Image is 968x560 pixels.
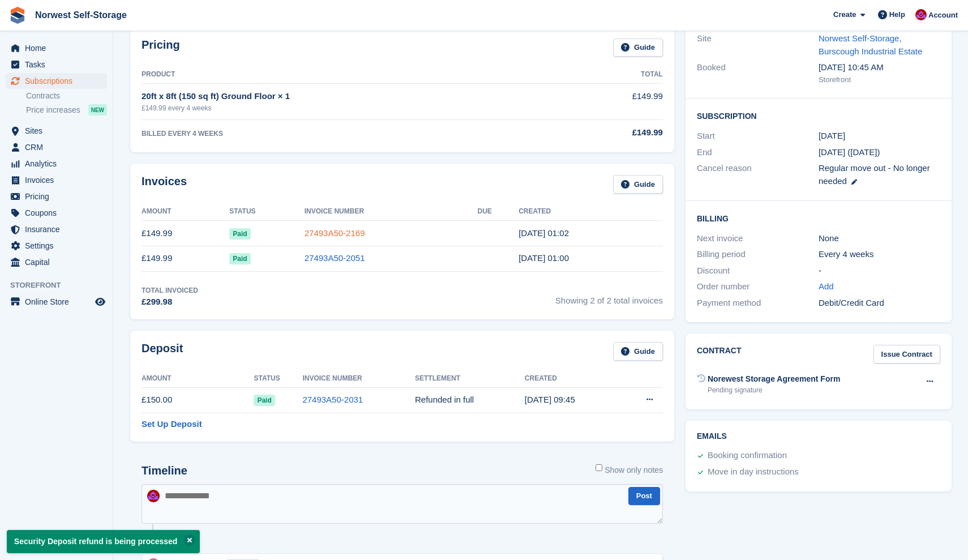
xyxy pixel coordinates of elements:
[142,285,198,296] div: Total Invoiced
[142,203,229,221] th: Amount
[7,530,200,553] p: Security Deposit refund is being processed
[6,205,107,221] a: menu
[25,40,93,56] span: Home
[478,203,519,221] th: Due
[708,385,840,395] div: Pending signature
[415,370,525,388] th: Settlement
[819,264,940,277] div: -
[6,254,107,270] a: menu
[25,172,93,188] span: Invoices
[697,264,819,277] div: Discount
[25,57,93,72] span: Tasks
[928,10,958,21] span: Account
[819,248,940,261] div: Every 4 weeks
[697,212,940,224] h2: Billing
[229,228,250,240] span: Paid
[573,84,663,119] td: £149.99
[819,163,930,186] span: Regular move out - No longer needed
[6,123,107,139] a: menu
[302,370,415,388] th: Invoice Number
[142,387,254,413] td: £150.00
[697,32,819,58] div: Site
[142,246,229,271] td: £149.99
[229,253,250,264] span: Paid
[697,110,940,121] h2: Subscription
[697,280,819,293] div: Order number
[613,175,663,194] a: Guide
[819,33,922,56] a: Norwest Self-Storage, Burscough Industrial Estate
[25,189,93,204] span: Pricing
[142,90,573,103] div: 20ft x 8ft (150 sq ft) Ground Floor × 1
[833,9,856,20] span: Create
[6,294,107,310] a: menu
[6,172,107,188] a: menu
[573,126,663,139] div: £149.99
[596,464,663,476] label: Show only notes
[6,238,107,254] a: menu
[819,74,940,86] div: Storefront
[31,6,131,24] a: Norwest Self-Storage
[415,387,525,413] td: Refunded in full
[229,203,304,221] th: Status
[142,39,180,57] h2: Pricing
[25,238,93,254] span: Settings
[697,232,819,245] div: Next invoice
[305,253,365,263] a: 27493A50-2051
[25,156,93,172] span: Analytics
[26,105,80,116] span: Price increases
[519,203,663,221] th: Created
[613,39,663,57] a: Guide
[819,297,940,310] div: Debit/Credit Card
[6,156,107,172] a: menu
[697,297,819,310] div: Payment method
[525,395,575,404] time: 2025-06-24 09:45:15 UTC
[819,147,880,157] span: [DATE] ([DATE])
[254,395,275,406] span: Paid
[708,449,787,463] div: Booking confirmation
[142,370,254,388] th: Amount
[9,7,26,24] img: stora-icon-8386f47178a22dfd0bd8f6a31ec36ba5ce8667c1dd55bd0f319d3a0aa187defe.svg
[819,232,940,245] div: None
[142,418,202,431] a: Set Up Deposit
[26,104,107,116] a: Price increases NEW
[697,61,819,85] div: Booked
[873,345,940,364] a: Issue Contract
[6,73,107,89] a: menu
[142,464,187,477] h2: Timeline
[6,189,107,204] a: menu
[519,253,569,263] time: 2025-06-28 00:00:28 UTC
[6,40,107,56] a: menu
[25,205,93,221] span: Coupons
[613,342,663,361] a: Guide
[6,57,107,72] a: menu
[889,9,905,20] span: Help
[819,61,940,74] div: [DATE] 10:45 AM
[628,487,660,506] button: Post
[555,285,663,309] span: Showing 2 of 2 total invoices
[708,373,840,385] div: Norewest Storage Agreement Form
[525,370,618,388] th: Created
[697,432,940,441] h2: Emails
[142,175,187,194] h2: Invoices
[519,228,569,238] time: 2025-07-26 00:02:06 UTC
[25,123,93,139] span: Sites
[302,395,363,404] a: 27493A50-2031
[6,221,107,237] a: menu
[305,228,365,238] a: 27493A50-2169
[254,370,302,388] th: Status
[25,254,93,270] span: Capital
[25,294,93,310] span: Online Store
[26,91,107,101] a: Contracts
[147,490,160,502] img: Daniel Grensinger
[142,66,573,84] th: Product
[142,296,198,309] div: £299.98
[708,465,799,479] div: Move in day instructions
[142,103,573,113] div: £149.99 every 4 weeks
[88,104,107,116] div: NEW
[819,130,845,143] time: 2025-06-28 00:00:00 UTC
[142,129,573,139] div: BILLED EVERY 4 WEEKS
[697,248,819,261] div: Billing period
[819,280,834,293] a: Add
[697,162,819,187] div: Cancel reason
[6,139,107,155] a: menu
